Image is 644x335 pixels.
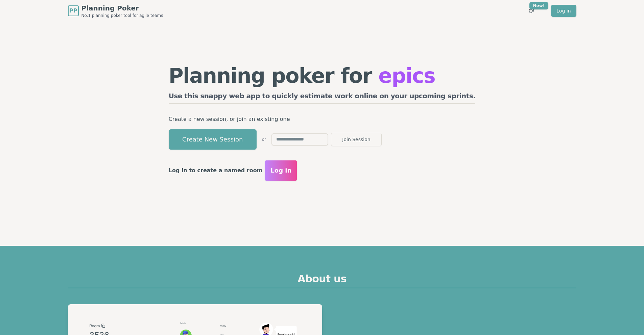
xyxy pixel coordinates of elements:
h1: Planning poker for [169,66,476,86]
span: Planning Poker [81,3,163,13]
span: Log in [270,166,291,175]
h2: Use this snappy web app to quickly estimate work online on your upcoming sprints. [169,91,476,104]
h2: About us [68,273,576,288]
button: Join Session [331,133,382,146]
a: Log in [551,5,576,17]
button: Create New Session [169,129,257,150]
span: No.1 planning poker tool for agile teams [81,13,163,18]
span: or [262,137,266,142]
a: PPPlanning PokerNo.1 planning poker tool for agile teams [68,3,163,18]
span: epics [378,64,435,87]
button: New! [525,5,538,17]
button: Log in [265,160,297,181]
p: Create a new session, or join an existing one [169,114,476,124]
div: New! [529,2,549,9]
span: PP [69,7,77,15]
p: Log in to create a named room [169,166,263,175]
